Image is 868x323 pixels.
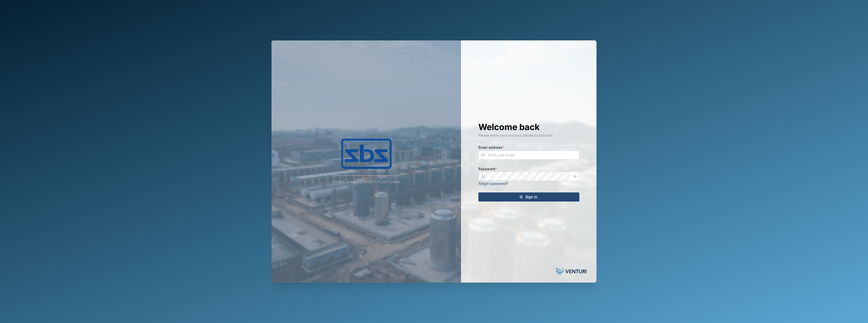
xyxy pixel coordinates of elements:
label: Email address [478,145,504,150]
div: Asset Management Platform [332,180,400,185]
img: Company Logo [316,139,417,169]
label: Password [478,166,497,172]
span: Sign In [525,193,537,201]
input: Enter your email [478,151,579,160]
button: Sign In [478,192,579,202]
h1: Welcome back [478,121,579,133]
img: Powered by: Venturi [556,266,586,277]
div: Please enter your account details to proceed [478,133,579,138]
a: Forgot password? [478,181,508,186]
